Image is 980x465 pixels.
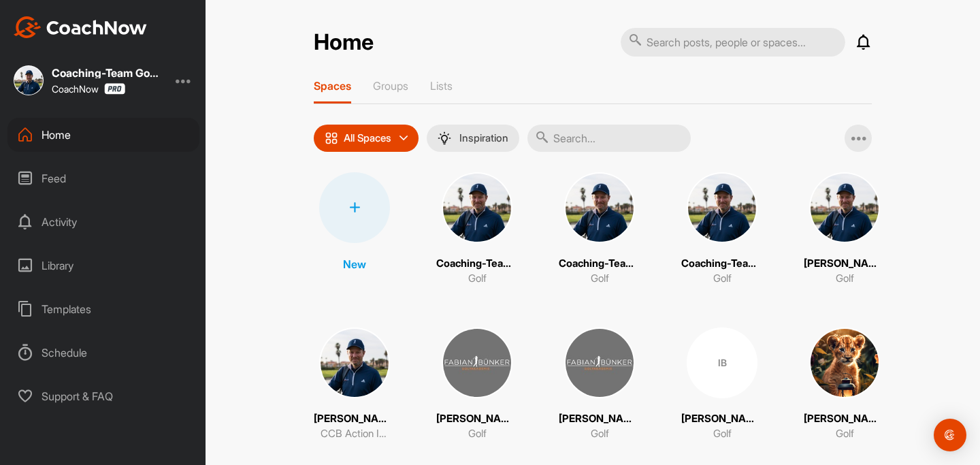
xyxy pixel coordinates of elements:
p: [PERSON_NAME] [314,411,395,427]
div: Home [7,118,199,152]
img: square_76f96ec4196c1962453f0fa417d3756b.jpg [319,327,390,398]
p: [PERSON_NAME] [804,256,885,272]
a: [PERSON_NAME] Golfakademie (Admin)Golf [559,327,640,442]
p: Golf [468,426,487,442]
p: Golf [591,426,609,442]
a: IB[PERSON_NAME]Golf [681,327,763,442]
img: square_76f96ec4196c1962453f0fa417d3756b.jpg [564,172,635,243]
p: [PERSON_NAME] Golfakademie (Admin) [559,411,640,427]
p: New [343,256,366,272]
img: square_76f96ec4196c1962453f0fa417d3756b.jpg [687,172,757,243]
img: square_87480ad1996db3f95417b017d398971a.jpg [564,327,635,398]
div: Templates [7,292,199,326]
div: Support & FAQ [7,379,199,413]
a: Coaching-Team Golf AkademieGolf [436,172,518,287]
div: Feed [7,161,199,195]
p: Golf [713,271,732,287]
div: Library [7,248,199,283]
img: menuIcon [438,131,451,145]
p: [PERSON_NAME] [681,411,763,427]
a: [PERSON_NAME] (54)Golf [804,327,885,442]
div: IB [687,327,757,398]
div: Activity [7,205,199,239]
p: Golf [836,271,854,287]
input: Search... [527,125,691,152]
img: CoachNow [14,16,147,38]
p: Spaces [314,79,351,93]
p: Coaching-Team Golf Akademie [436,256,518,272]
img: square_76f96ec4196c1962453f0fa417d3756b.jpg [809,172,880,243]
p: Groups [373,79,408,93]
a: [PERSON_NAME]Golf [804,172,885,287]
p: Coaching-Team Golf Akademie [559,256,640,272]
p: CCB Action Items [321,426,389,442]
p: Golf [713,426,732,442]
img: square_76f96ec4196c1962453f0fa417d3756b.jpg [14,65,44,95]
div: Schedule [7,336,199,370]
p: Golf [836,426,854,442]
p: All Spaces [344,133,391,144]
p: Lists [430,79,453,93]
div: Coaching-Team Golfakademie [52,67,161,78]
p: Golf [468,271,487,287]
img: CoachNow Pro [104,83,125,95]
p: [PERSON_NAME] (54) [804,411,885,427]
div: CoachNow [52,83,125,95]
img: square_87480ad1996db3f95417b017d398971a.jpg [442,327,512,398]
a: [PERSON_NAME] Golf AkademieGolf [436,327,518,442]
img: square_76f96ec4196c1962453f0fa417d3756b.jpg [442,172,512,243]
p: Golf [591,271,609,287]
a: [PERSON_NAME]CCB Action Items [314,327,395,442]
div: Open Intercom Messenger [934,419,966,451]
a: Coaching-Team Golf AkademieGolf [559,172,640,287]
img: square_e94556042c5afc71bf4060b8eb51a10f.jpg [809,327,880,398]
p: [PERSON_NAME] Golf Akademie [436,411,518,427]
input: Search posts, people or spaces... [621,28,845,57]
img: icon [325,131,338,145]
h2: Home [314,29,374,56]
p: Coaching-Team Golf Akademie [681,256,763,272]
p: Inspiration [459,133,508,144]
a: Coaching-Team Golf AkademieGolf [681,172,763,287]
